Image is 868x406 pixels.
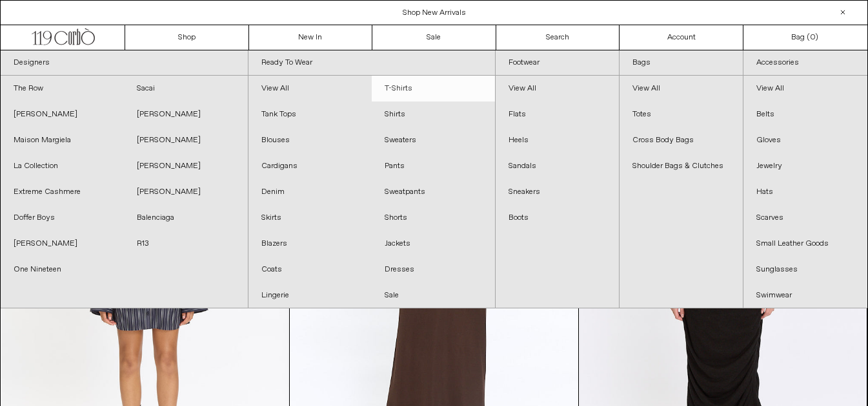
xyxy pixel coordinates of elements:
a: Shop New Arrivals [403,8,466,18]
a: Bag () [743,25,867,50]
a: Coats [248,257,372,283]
a: Lingerie [248,283,372,308]
a: Small Leather Goods [743,231,867,257]
a: View All [743,76,867,101]
a: Designers [1,50,248,76]
a: La Collection [1,153,124,179]
a: Shorts [372,205,495,231]
a: Doffer Boys [1,205,124,231]
a: Account [620,25,743,50]
a: View All [248,76,372,101]
a: [PERSON_NAME] [1,101,124,127]
a: Swimwear [743,283,867,308]
a: Extreme Cashmere [1,179,124,205]
a: Sale [372,283,495,308]
a: Belts [743,101,867,127]
a: Accessories [743,50,867,76]
a: Cardigans [248,153,372,179]
a: Cross Body Bags [620,127,743,153]
a: Shirts [372,101,495,127]
a: Jewelry [743,153,867,179]
a: [PERSON_NAME] [124,127,247,153]
a: T-Shirts [372,76,495,101]
a: Totes [620,101,743,127]
a: Tank Tops [248,101,372,127]
a: Dresses [372,257,495,283]
a: [PERSON_NAME] [124,153,247,179]
a: [PERSON_NAME] [1,231,124,257]
a: Bags [620,50,743,76]
a: Denim [248,179,372,205]
a: Sweatpants [372,179,495,205]
a: Jackets [372,231,495,257]
a: Scarves [743,205,867,231]
a: Shop [125,25,249,50]
a: View All [620,76,743,101]
a: New In [249,25,373,50]
a: Ready To Wear [248,50,496,76]
a: Blouses [248,127,372,153]
a: Heels [496,127,619,153]
a: [PERSON_NAME] [124,101,247,127]
a: Boots [496,205,619,231]
a: Footwear [496,50,619,76]
a: Sneakers [496,179,619,205]
a: [PERSON_NAME] [124,179,247,205]
a: Sale [372,25,496,50]
span: ) [810,32,818,43]
a: Hats [743,179,867,205]
a: Sacai [124,76,247,101]
a: Sweaters [372,127,495,153]
a: The Row [1,76,124,101]
a: One Nineteen [1,257,124,283]
span: 0 [810,32,815,43]
a: Sandals [496,153,619,179]
a: Sunglasses [743,257,867,283]
a: Gloves [743,127,867,153]
a: Flats [496,101,619,127]
a: Shoulder Bags & Clutches [620,153,743,179]
a: Maison Margiela [1,127,124,153]
a: Blazers [248,231,372,257]
a: View All [496,76,619,101]
a: Skirts [248,205,372,231]
a: Balenciaga [124,205,247,231]
a: Pants [372,153,495,179]
a: R13 [124,231,247,257]
a: Search [496,25,620,50]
